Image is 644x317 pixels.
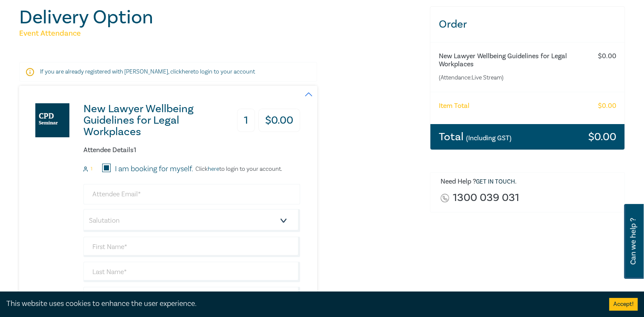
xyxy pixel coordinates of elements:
h3: Total [439,131,512,142]
h3: New Lawyer Wellbeing Guidelines for Legal Workplaces [83,103,223,138]
h6: $ 0.00 [598,52,616,60]
a: here [182,68,193,76]
input: Company [83,287,300,307]
small: 1 [91,166,92,172]
h6: $ 0.00 [598,102,616,110]
p: If you are already registered with [PERSON_NAME], click to login to your account [40,68,296,76]
small: (Including GST) [466,134,512,142]
input: Last Name* [83,262,300,282]
a: 1300 039 031 [452,192,519,204]
h1: Delivery Option [19,6,420,28]
h6: Need Help ? . [441,178,618,186]
h3: Order [430,7,625,42]
h3: $ 0.00 [258,109,300,132]
a: Get in touch [476,178,515,186]
span: Can we help ? [629,209,637,274]
h5: Event Attendance [19,28,420,39]
h6: Item Total [439,102,469,110]
input: First Name* [83,237,300,257]
a: here [208,165,219,173]
input: Attendee Email* [83,184,300,204]
div: This website uses cookies to enhance the user experience. [6,298,596,309]
small: (Attendance: Live Stream ) [439,74,582,82]
h6: New Lawyer Wellbeing Guidelines for Legal Workplaces [439,52,582,68]
p: Click to login to your account. [193,166,282,173]
h6: Attendee Details 1 [83,146,300,154]
button: Accept cookies [609,298,638,311]
h3: 1 [237,109,255,132]
img: New Lawyer Wellbeing Guidelines for Legal Workplaces [35,103,69,137]
label: I am booking for myself. [115,164,193,175]
h3: $ 0.00 [588,131,616,142]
